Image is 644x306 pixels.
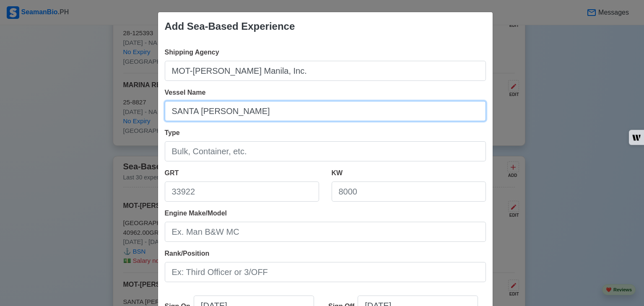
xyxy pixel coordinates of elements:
span: Rank/Position [165,250,210,257]
input: Ex: Dolce Vita [165,101,486,121]
span: Shipping Agency [165,49,219,56]
input: Ex: Global Gateway [165,61,486,81]
span: GRT [165,169,179,176]
input: Ex. Man B&W MC [165,222,486,242]
span: Engine Make/Model [165,210,227,217]
span: KW [332,169,343,176]
input: Bulk, Container, etc. [165,141,486,161]
span: Type [165,129,180,136]
input: 33922 [165,182,319,202]
span: Vessel Name [165,89,206,96]
input: 8000 [332,182,486,202]
div: Add Sea-Based Experience [165,19,295,34]
input: Ex: Third Officer or 3/OFF [165,262,486,282]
